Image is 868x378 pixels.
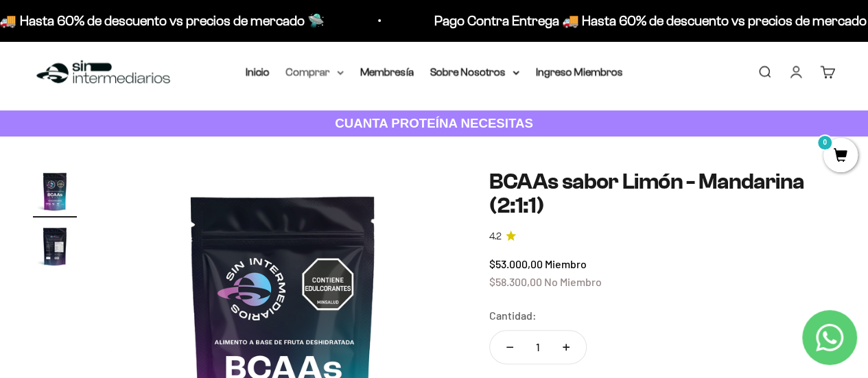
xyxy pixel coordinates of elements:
span: Miembro [545,257,587,270]
button: Reducir cantidad [490,331,530,364]
img: BCAAs sabor Limón - Mandarina (2:1:1) [33,224,77,268]
a: 4.24.2 de 5.0 estrellas [489,229,835,244]
span: $53.000,00 [489,257,543,270]
label: Cantidad: [489,307,537,324]
button: Ir al artículo 2 [33,224,77,272]
span: No Miembro [544,275,602,288]
summary: Sobre Nosotros [430,63,519,81]
h1: BCAAs sabor Limón - Mandarina (2:1:1) [489,169,835,217]
button: Aumentar cantidad [546,331,586,364]
span: 4.2 [489,229,502,244]
a: Membresía [360,66,414,78]
a: Ingreso Miembros [536,66,623,78]
img: BCAAs sabor Limón - Mandarina (2:1:1) [33,169,77,213]
mark: 0 [817,134,833,151]
a: 0 [823,149,858,164]
button: Ir al artículo 1 [33,169,77,217]
a: Inicio [246,66,270,78]
span: $58.300,00 [489,275,542,288]
summary: Comprar [286,63,344,81]
strong: CUANTA PROTEÍNA NECESITAS [335,116,533,130]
